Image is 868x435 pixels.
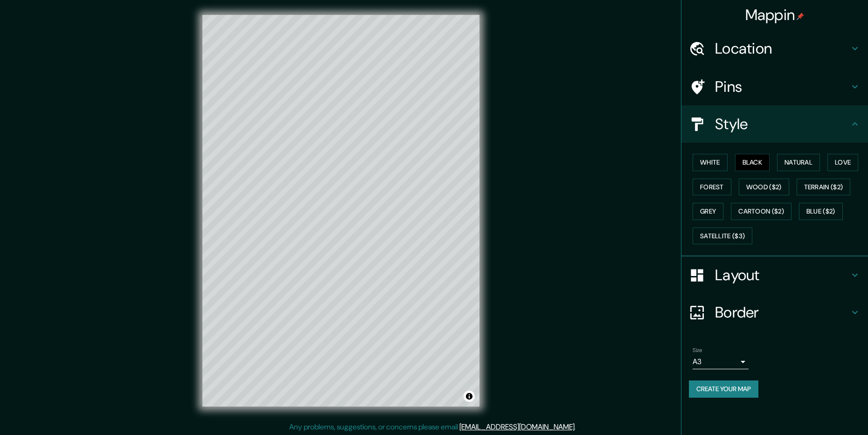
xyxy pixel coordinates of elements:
h4: Pins [715,77,849,96]
p: Any problems, suggestions, or concerns please email . [289,421,576,433]
button: Blue ($2) [799,203,843,220]
h4: Layout [715,266,849,284]
button: Cartoon ($2) [731,203,792,220]
label: Size [693,346,702,354]
h4: Style [715,115,849,133]
h4: Mappin [745,6,805,24]
button: Love [827,154,858,171]
button: Wood ($2) [739,179,789,196]
div: Pins [681,68,868,105]
h4: Border [715,303,849,322]
button: Black [735,154,770,171]
button: Satellite ($3) [693,228,752,245]
button: Toggle attribution [464,391,475,402]
div: A3 [693,354,749,369]
div: . [576,421,577,433]
button: Forest [693,179,731,196]
a: [EMAIL_ADDRESS][DOMAIN_NAME] [459,422,575,432]
button: Create your map [689,380,758,398]
div: . [577,421,579,433]
button: White [693,154,728,171]
iframe: Help widget launcher [785,399,858,425]
div: Layout [681,256,868,294]
h4: Location [715,39,849,58]
button: Natural [777,154,820,171]
div: Location [681,30,868,67]
img: pin-icon.png [797,13,804,20]
button: Grey [693,203,723,220]
div: Style [681,105,868,143]
button: Terrain ($2) [797,179,851,196]
div: Border [681,294,868,331]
